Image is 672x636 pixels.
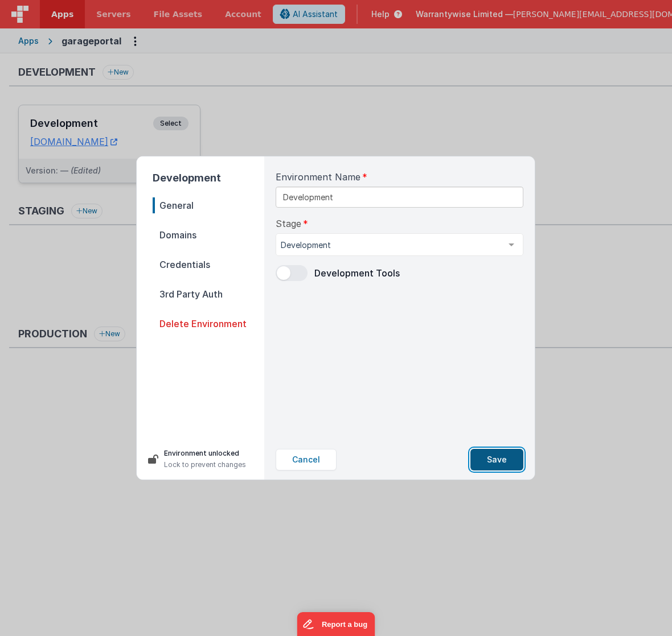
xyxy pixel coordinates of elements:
span: Environment Name [276,170,360,184]
span: Development [281,239,500,251]
span: General [153,197,264,213]
span: Credentials [153,257,264,272]
span: Development Tools [314,267,400,279]
span: Delete Environment [153,316,264,332]
span: 3rd Party Auth [153,286,264,302]
iframe: Marker.io feedback button [297,612,375,636]
button: Save [470,449,523,470]
span: Domains [153,227,264,243]
p: Lock to prevent changes [164,459,246,470]
p: Environment unlocked [164,448,246,459]
button: Cancel [276,449,337,470]
span: Stage [276,217,301,230]
h2: Development [153,170,264,186]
